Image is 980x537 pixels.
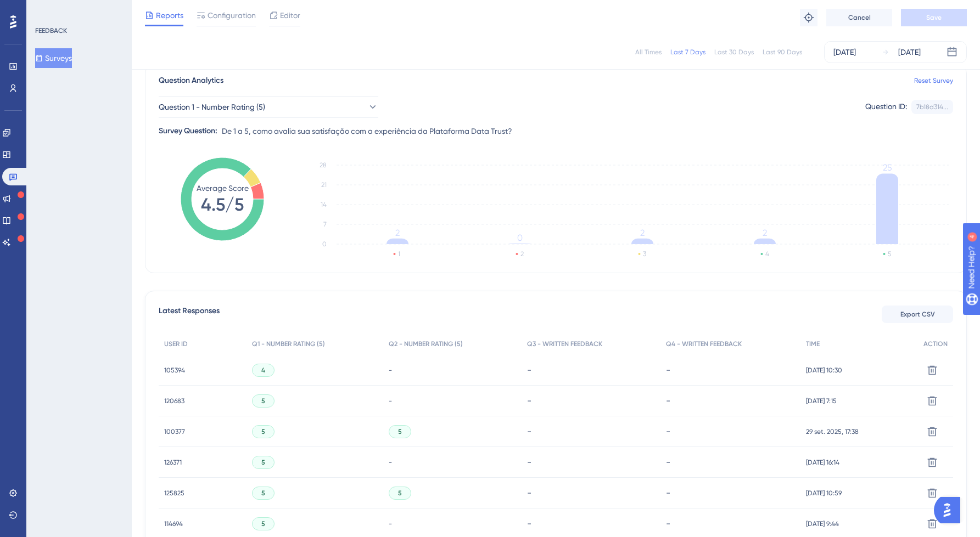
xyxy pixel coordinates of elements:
[208,9,256,22] span: Configuration
[883,162,892,173] tspan: 25
[520,250,524,258] text: 2
[389,397,392,405] span: -
[934,494,967,527] iframe: UserGuiding AI Assistant Launcher
[35,48,72,68] button: Surveys
[197,184,249,193] tspan: Average Score
[261,366,265,375] span: 4
[517,233,523,243] tspan: 0
[806,489,842,498] span: [DATE] 10:59
[159,125,217,138] div: Survey Question:
[201,194,244,215] tspan: 4.5/5
[806,340,820,348] span: TIME
[261,519,265,528] span: 5
[389,519,392,528] span: -
[926,13,942,22] span: Save
[35,26,67,35] div: FEEDBACK
[888,250,891,258] text: 5
[865,100,907,114] div: Question ID:
[765,250,769,258] text: 4
[323,221,327,228] tspan: 7
[321,201,327,208] tspan: 14
[252,340,325,348] span: Q1 - NUMBER RATING (5)
[159,96,378,118] button: Question 1 - Number Rating (5)
[527,365,656,375] div: -
[164,366,185,375] span: 105394
[923,340,948,348] span: ACTION
[76,5,80,14] div: 4
[164,458,182,467] span: 126371
[395,228,400,238] tspan: 2
[806,458,839,467] span: [DATE] 16:14
[527,518,656,529] div: -
[398,427,402,436] span: 5
[806,397,837,405] span: [DATE] 7:15
[164,340,188,348] span: USER ID
[222,125,512,138] span: De 1 a 5, como avalia sua satisfação com a experiência da Plataforma Data Trust?
[806,366,842,375] span: [DATE] 10:30
[320,161,327,169] tspan: 28
[666,426,795,437] div: -
[389,458,392,467] span: -
[159,74,223,87] span: Question Analytics
[164,427,185,436] span: 100377
[527,340,602,348] span: Q3 - WRITTEN FEEDBACK
[261,458,265,467] span: 5
[261,397,265,405] span: 5
[666,340,742,348] span: Q4 - WRITTEN FEEDBACK
[159,100,265,114] span: Question 1 - Number Rating (5)
[666,518,795,529] div: -
[670,48,705,56] div: Last 7 Days
[156,9,183,22] span: Reports
[848,13,871,22] span: Cancel
[164,519,183,528] span: 114694
[643,250,646,258] text: 3
[916,103,948,111] div: 7b18d314...
[806,519,839,528] span: [DATE] 9:44
[666,365,795,375] div: -
[666,395,795,406] div: -
[322,240,327,248] tspan: 0
[527,395,656,406] div: -
[261,427,265,436] span: 5
[640,228,645,238] tspan: 2
[806,427,859,436] span: 29 set. 2025, 17:38
[398,489,402,498] span: 5
[26,3,69,16] span: Need Help?
[164,397,184,405] span: 120683
[826,9,892,26] button: Cancel
[280,9,300,22] span: Editor
[666,488,795,498] div: -
[763,48,802,56] div: Last 90 Days
[763,228,767,238] tspan: 2
[389,366,392,375] span: -
[321,181,327,189] tspan: 21
[261,489,265,498] span: 5
[666,457,795,467] div: -
[914,76,953,85] a: Reset Survey
[901,9,967,26] button: Save
[714,48,754,56] div: Last 30 Days
[833,46,856,59] div: [DATE]
[527,488,656,498] div: -
[882,306,953,323] button: Export CSV
[398,250,400,258] text: 1
[635,48,662,56] div: All Times
[164,489,184,498] span: 125825
[389,340,463,348] span: Q2 - NUMBER RATING (5)
[900,310,935,319] span: Export CSV
[527,457,656,467] div: -
[527,426,656,437] div: -
[898,46,921,59] div: [DATE]
[159,304,220,324] span: Latest Responses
